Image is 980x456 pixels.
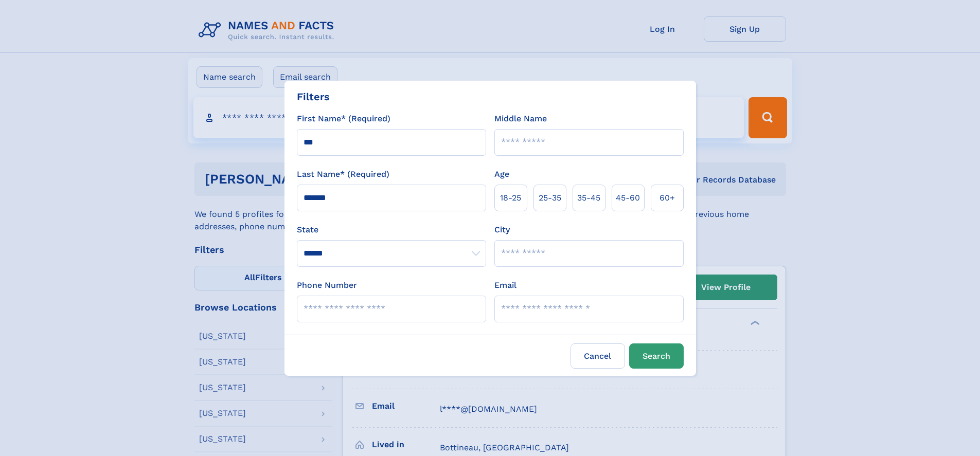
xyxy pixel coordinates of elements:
[297,224,486,236] label: State
[539,192,561,204] span: 25‑35
[629,343,684,369] button: Search
[494,224,510,236] label: City
[297,113,390,125] label: First Name* (Required)
[494,168,509,180] label: Age
[297,89,330,104] div: Filters
[297,279,357,291] label: Phone Number
[616,192,640,204] span: 45‑60
[660,192,675,204] span: 60+
[571,343,625,369] label: Cancel
[297,168,389,180] label: Last Name* (Required)
[500,192,521,204] span: 18‑25
[577,192,600,204] span: 35‑45
[494,113,547,125] label: Middle Name
[494,279,516,291] label: Email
